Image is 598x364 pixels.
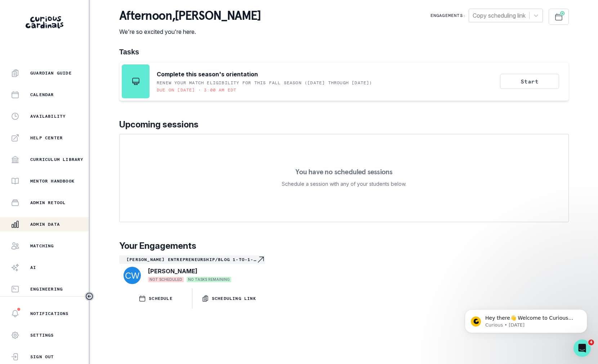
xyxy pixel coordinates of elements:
p: Settings [30,332,54,338]
p: Curriculum Library [30,157,84,162]
p: Guardian Guide [30,70,72,76]
p: Admin Data [30,221,60,227]
p: Mentor Handbook [30,178,75,184]
img: svg [124,267,141,284]
p: Your Engagements [119,239,569,252]
p: Notifications [30,311,69,316]
p: We're so excited you're here. [119,27,261,36]
p: afternoon , [PERSON_NAME] [119,9,261,23]
button: Toggle sidebar [85,292,94,301]
img: Curious Cardinals Logo [26,16,63,28]
button: SCHEDULE [119,288,192,309]
p: Admin Retool [30,200,66,206]
p: Complete this season's orientation [157,70,258,78]
p: Due on [DATE] • 3:00 AM EDT [157,87,236,93]
p: Engineering [30,286,63,292]
p: AI [30,265,36,270]
p: Sign Out [30,354,54,360]
p: SCHEDULE [149,296,173,301]
p: Scheduling Link [212,296,256,301]
p: Help Center [30,135,63,141]
iframe: Intercom notifications message [454,294,598,345]
p: Schedule a session with any of your students below. [282,180,406,188]
svg: Navigate to engagement page [256,255,265,264]
p: You have no scheduled sessions [295,168,392,175]
p: [PERSON_NAME] Entrepreneurship/Blog 1-to-1-course [126,257,256,262]
button: Scheduling Link [192,288,265,309]
p: [PERSON_NAME] [148,267,197,275]
p: RENEW YOUR MATCH ELIGIBILITY FOR THIS FALL SEASON ([DATE] through [DATE]) [157,80,372,86]
h1: Tasks [119,48,569,56]
a: [PERSON_NAME] Entrepreneurship/Blog 1-to-1-courseNavigate to engagement page[PERSON_NAME]NOT SCHE... [119,255,265,286]
p: Upcoming sessions [119,118,569,131]
span: NOT SCHEDULED [148,277,184,282]
p: Calendar [30,92,54,98]
p: Matching [30,243,54,249]
iframe: Intercom live chat [574,340,591,357]
span: NO TASKS REMAINING [187,277,231,282]
span: 4 [588,340,594,345]
p: Availability [30,113,66,119]
p: Engagements: [430,13,466,18]
button: Start [500,74,559,89]
button: Schedule Sessions [549,9,569,25]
